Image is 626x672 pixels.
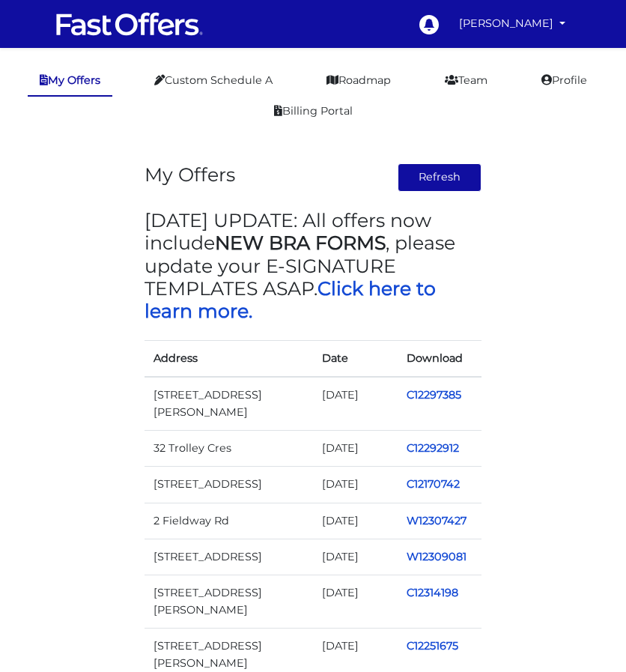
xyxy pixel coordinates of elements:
[145,467,313,503] td: [STREET_ADDRESS]
[313,467,398,503] td: [DATE]
[313,539,398,575] td: [DATE]
[433,66,499,95] a: Team
[145,377,313,431] td: [STREET_ADDRESS][PERSON_NAME]
[398,341,482,378] th: Download
[407,441,459,455] a: C12292912
[145,575,313,628] td: [STREET_ADDRESS][PERSON_NAME]
[215,231,386,254] strong: NEW BRA FORMS
[529,66,599,95] a: Profile
[262,97,365,126] a: Billing Portal
[407,477,460,491] a: C12170742
[407,388,461,402] a: C12297385
[145,277,436,322] a: Click here to learn more.
[313,341,398,378] th: Date
[407,514,467,527] a: W12307427
[145,431,313,467] td: 32 Trolley Cres
[407,586,458,599] a: C12314198
[145,163,235,186] h3: My Offers
[313,431,398,467] td: [DATE]
[313,503,398,539] td: [DATE]
[313,575,398,628] td: [DATE]
[145,341,313,378] th: Address
[145,539,313,575] td: [STREET_ADDRESS]
[569,614,614,659] iframe: Customerly Messenger Launcher
[407,550,467,563] a: W12309081
[407,639,458,653] a: C12251675
[398,163,482,192] button: Refresh
[28,66,112,97] a: My Offers
[145,209,481,322] h3: [DATE] UPDATE: All offers now include , please update your E-SIGNATURE TEMPLATES ASAP.
[145,503,313,539] td: 2 Fieldway Rd
[453,9,571,38] a: [PERSON_NAME]
[313,377,398,431] td: [DATE]
[314,66,403,95] a: Roadmap
[142,66,285,95] a: Custom Schedule A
